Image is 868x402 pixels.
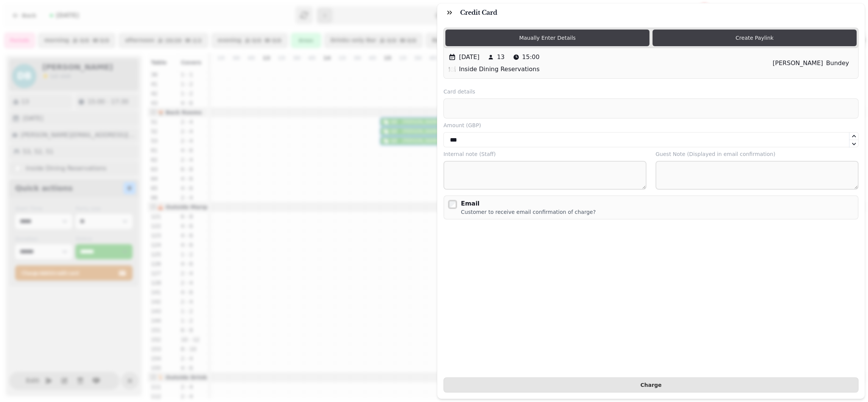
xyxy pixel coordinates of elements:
label: Create Paylink [653,30,857,46]
iframe: Secure card payment input frame [450,105,852,112]
h3: Credit Card [460,8,500,17]
label: Internal note (Staff) [443,150,646,158]
div: Email [461,199,596,208]
label: Amount ( GBP ) [443,122,859,129]
button: Charge [443,377,859,393]
label: Guest Note (Displayed in email confirmation) [656,150,859,158]
div: Customer to receive email confirmation of charge? [461,208,596,216]
span: Charge [450,382,852,388]
label: Maually Enter Details [445,30,649,46]
label: Card details [443,88,859,95]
